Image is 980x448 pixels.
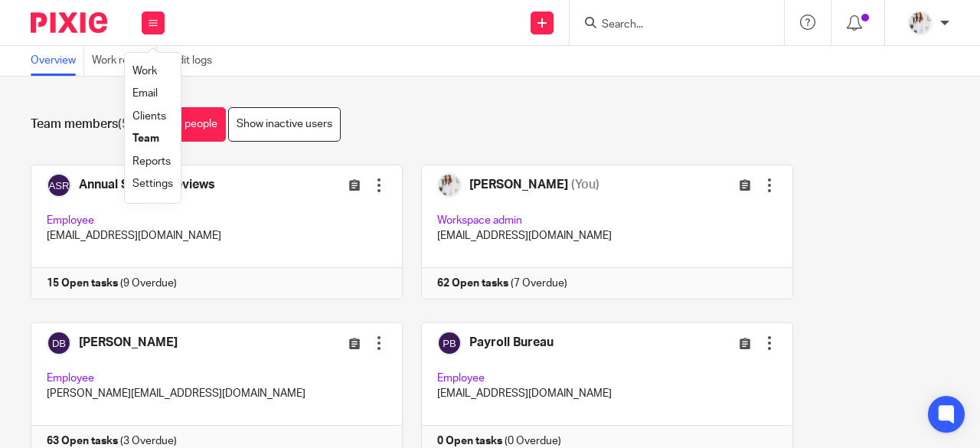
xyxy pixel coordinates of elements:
[31,46,84,76] a: Overview
[148,107,226,142] a: Invite people
[132,156,171,167] a: Reports
[31,116,132,132] h1: Team members
[132,88,158,99] a: Email
[31,12,107,33] img: Pixie
[228,107,341,142] a: Show inactive users
[132,178,173,189] a: Settings
[600,18,738,32] input: Search
[132,111,166,122] a: Clients
[92,46,157,76] a: Work report
[132,133,159,144] a: Team
[132,66,157,77] a: Work
[165,46,220,76] a: Audit logs
[118,118,132,130] span: (5)
[908,11,933,35] img: Daisy.JPG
